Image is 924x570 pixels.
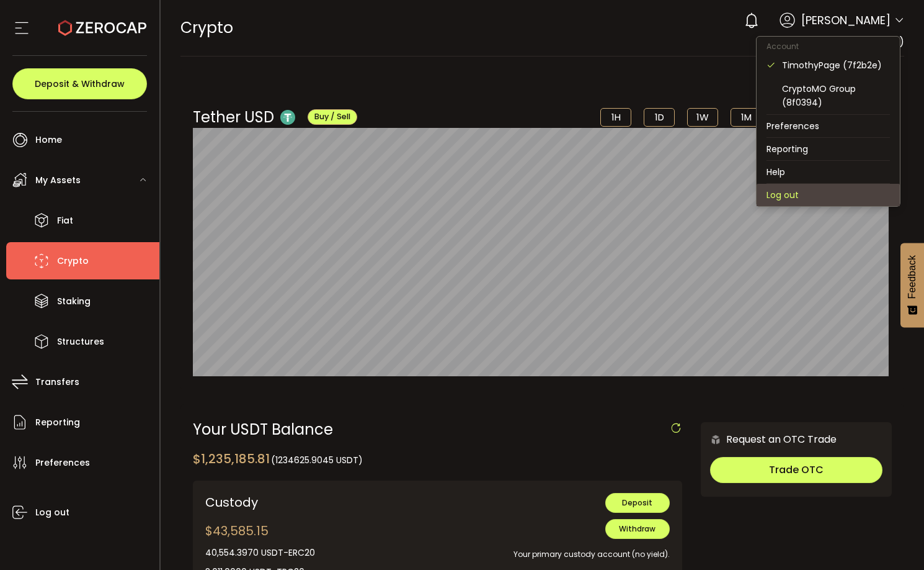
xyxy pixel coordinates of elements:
[757,138,900,160] li: Reporting
[35,373,79,391] span: Transfers
[605,493,670,513] button: Deposit
[57,333,104,351] span: Structures
[900,243,924,327] button: Feedback - Show survey
[308,109,357,125] button: Buy / Sell
[793,35,904,49] span: TimothyPage (7f2b2e)
[35,79,125,88] span: Deposit & Withdraw
[644,108,675,127] li: 1D
[757,41,809,52] span: Account
[35,171,81,189] span: My Assets
[57,252,89,270] span: Crypto
[205,493,391,512] div: Custody
[801,12,891,29] span: [PERSON_NAME]
[757,161,900,183] li: Help
[314,111,350,122] span: Buy / Sell
[605,519,670,539] button: Withdraw
[600,108,631,127] li: 1H
[193,422,682,437] div: Your USDT Balance
[57,212,73,230] span: Fiat
[769,463,824,477] span: Trade OTC
[622,497,652,508] span: Deposit
[710,457,882,483] button: Trade OTC
[12,68,147,99] button: Deposit & Withdraw
[271,454,363,466] span: (1234625.9045 USDT)
[35,454,90,472] span: Preferences
[619,523,655,534] span: Withdraw
[57,292,91,310] span: Staking
[710,434,721,445] img: 6nGpN7MZ9FLuBP83NiajKbTRY4UzlzQtBKtCrLLspmCkSvCZHBKvY3NxgQaT5JnOQREvtQ257bXeeSTueZfAPizblJ+Fe8JwA...
[701,432,837,447] div: Request an OTC Trade
[757,115,900,137] li: Preferences
[782,58,890,72] div: TimothyPage (7f2b2e)
[193,106,357,128] div: Tether USD
[205,546,315,559] div: 40,554.3970 USDT-ERC20
[35,504,69,522] span: Log out
[907,255,918,299] span: Feedback
[782,82,890,109] div: CryptoMO Group (8f0394)
[757,184,900,206] li: Log out
[193,450,363,468] div: $1,235,185.81
[862,510,924,570] iframe: Chat Widget
[35,414,80,432] span: Reporting
[409,539,670,561] div: Your primary custody account (no yield).
[731,108,762,127] li: 1M
[687,108,718,127] li: 1W
[180,17,233,38] span: Crypto
[35,131,62,149] span: Home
